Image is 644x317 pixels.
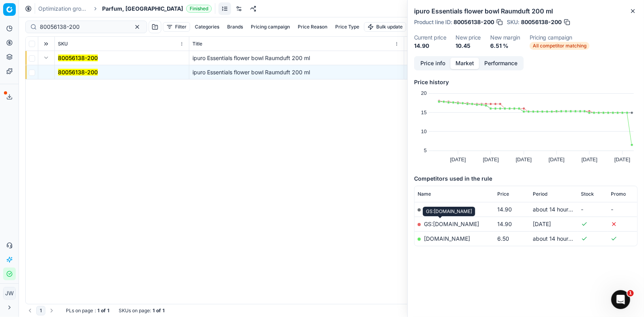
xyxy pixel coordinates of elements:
[25,306,35,315] button: Go to previous page
[424,221,479,227] a: GS:[DOMAIN_NAME]
[521,18,562,26] span: 80056138-200
[490,35,520,40] dt: New margin
[423,207,475,216] div: GS:[DOMAIN_NAME]
[332,22,362,32] button: Price Type
[192,69,310,75] span: ipuro Essentials flower bowl Raumduft 200 ml
[421,90,427,96] text: 20
[483,157,499,162] text: [DATE]
[479,58,523,69] button: Performance
[530,42,590,50] span: All competitor matching
[156,308,161,314] strong: of
[549,157,564,162] text: [DATE]
[58,68,98,76] button: 80056138-200
[414,19,452,25] span: Product line ID :
[38,5,212,13] nav: breadcrumb
[497,191,509,197] span: Price
[107,308,109,314] strong: 1
[192,41,202,47] span: Title
[533,235,582,242] span: about 14 hours ago
[421,109,427,115] text: 15
[497,221,512,227] span: 14.90
[41,53,51,62] button: Expand
[295,22,330,32] button: Price Reason
[455,35,481,40] dt: New price
[627,290,634,296] span: 1
[102,5,212,13] span: Parfum, [GEOGRAPHIC_DATA]Finished
[3,287,16,300] button: JW
[414,175,638,183] h5: Competitors used in the rule
[582,157,597,162] text: [DATE]
[415,58,450,69] button: Price info
[611,191,626,197] span: Promo
[530,35,590,40] dt: Pricing campaign
[421,128,427,134] text: 10
[58,54,98,62] button: 80056138-200
[611,290,630,309] iframe: Intercom live chat
[119,308,151,314] span: SKUs on page :
[450,58,479,69] button: Market
[224,22,246,32] button: Brands
[186,5,212,13] span: Finished
[454,18,494,26] span: 80056138-200
[192,22,222,32] button: Categories
[424,206,447,213] span: My price
[36,306,45,315] button: 1
[414,78,638,86] h5: Price history
[424,235,470,242] a: [DOMAIN_NAME]
[614,157,630,162] text: [DATE]
[414,42,446,50] dd: 14.90
[66,308,109,314] div: :
[455,42,481,50] dd: 10.45
[490,42,520,50] dd: 6.51 %
[58,69,98,75] mark: 80056138-200
[533,191,547,197] span: Period
[424,147,427,153] text: 5
[581,191,594,197] span: Stock
[47,306,56,315] button: Go to next page
[41,39,51,49] button: Expand all
[162,308,164,314] strong: 1
[608,202,637,217] td: -
[507,19,519,25] span: SKU :
[102,5,183,13] span: Parfum, [GEOGRAPHIC_DATA]
[578,202,608,217] td: -
[153,308,155,314] strong: 1
[533,221,551,227] span: [DATE]
[414,35,446,40] dt: Current price
[66,308,93,314] span: PLs on page
[101,308,106,314] strong: of
[533,206,582,213] span: about 14 hours ago
[163,22,190,32] button: Filter
[414,6,638,16] h2: ipuro Essentials flower bowl Raumduft 200 ml
[450,157,466,162] text: [DATE]
[58,55,98,61] mark: 80056138-200
[38,5,89,13] a: Optimization groups
[58,41,68,47] span: SKU
[248,22,293,32] button: Pricing campaign
[497,206,512,213] span: 14.90
[192,55,310,61] span: ipuro Essentials flower bowl Raumduft 200 ml
[4,287,15,299] span: JW
[25,306,56,315] nav: pagination
[418,191,431,197] span: Name
[516,157,532,162] text: [DATE]
[97,308,99,314] strong: 1
[497,235,509,242] span: 6.50
[364,22,406,32] button: Bulk update
[40,23,126,31] input: Search by SKU or title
